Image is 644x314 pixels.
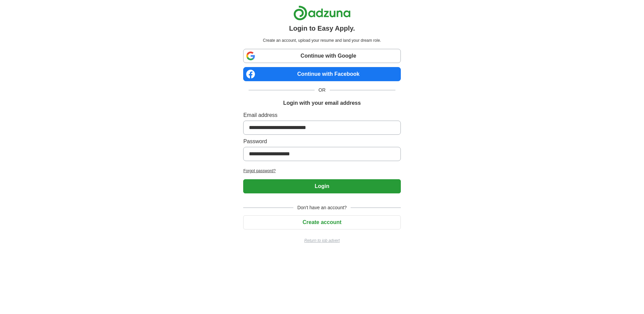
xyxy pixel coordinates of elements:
[245,37,399,43] p: Create an account, upload your resume and land your dream role.
[283,99,361,107] h1: Login with your email address
[243,215,400,229] button: Create account
[243,67,400,81] a: Continue with Facebook
[243,238,400,244] a: Return to job advert
[243,137,400,146] label: Password
[315,87,330,94] span: OR
[289,23,355,33] h1: Login to Easy Apply.
[243,179,400,193] button: Login
[243,168,400,174] a: Forgot password?
[243,219,400,225] a: Create account
[243,49,400,63] a: Continue with Google
[243,111,400,119] label: Email address
[293,204,351,211] span: Don't have an account?
[293,5,351,21] img: Adzuna logo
